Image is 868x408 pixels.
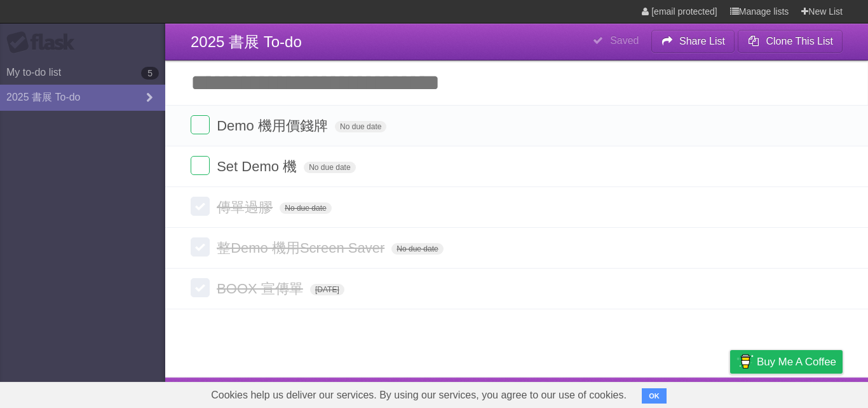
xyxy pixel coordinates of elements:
a: Privacy [714,381,747,405]
span: Cookies help us deliver our services. By using our services, you agree to our use of cookies. [198,383,639,408]
span: Demo 機用價錢牌 [217,118,331,134]
b: 5 [141,67,159,80]
button: OK [642,388,667,404]
span: Buy me a coffee [757,351,836,373]
b: Clone This List [766,36,833,46]
span: [DATE] [310,284,344,295]
span: No due date [335,121,386,132]
span: No due date [391,243,443,255]
span: [email protected] [651,6,717,17]
span: No due date [304,162,355,173]
label: Done [191,156,210,175]
a: Buy me a coffee [730,350,843,374]
b: Share List [679,36,725,46]
button: Clone This List [738,30,843,53]
span: No due date [280,202,331,214]
span: 2025 書展 To-do [191,33,302,50]
label: Done [191,278,210,297]
a: Terms [670,381,698,405]
label: Done [191,197,210,216]
div: Flask [6,31,83,54]
label: Done [191,237,210,257]
label: Done [191,115,210,134]
a: About [561,381,588,405]
span: Set Demo 機 [217,158,300,174]
b: Saved [610,35,639,46]
a: Developers [603,381,654,405]
a: Suggest a feature [763,381,843,405]
button: Share List [651,30,735,53]
img: Buy me a coffee [736,351,754,372]
span: BOOX 宣傳單 [217,281,306,297]
span: 整Demo 機用Screen Saver [217,240,388,256]
span: 傳單過膠 [217,199,276,215]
